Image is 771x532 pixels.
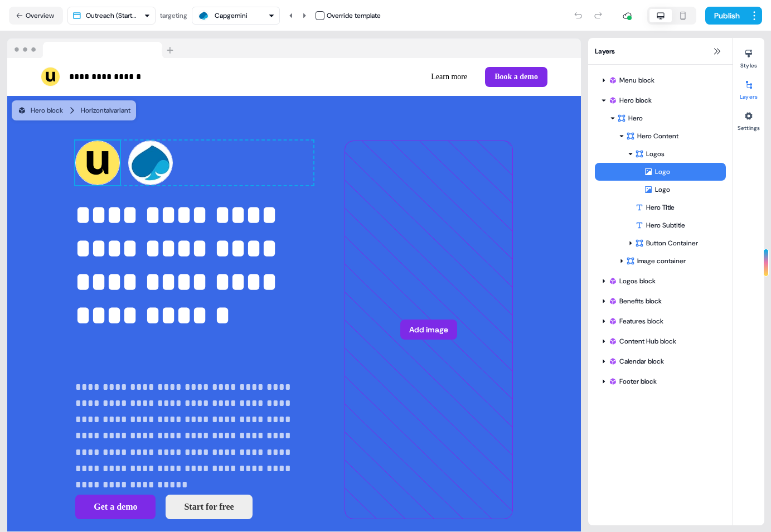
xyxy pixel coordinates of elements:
[327,10,381,21] div: Override template
[595,312,726,330] div: Features block
[400,320,457,340] button: Add image
[595,332,726,350] div: Content Hub block
[595,127,726,252] div: Hero ContentLogosLogoLogoHero TitleHero SubtitleButton Container
[733,107,764,132] button: Settings
[595,163,726,181] div: Logo
[595,91,726,270] div: Hero blockHeroHero ContentLogosLogoLogoHero TitleHero SubtitleButton ContainerImage container
[588,38,733,65] div: Layers
[485,67,547,87] button: Book a demo
[626,130,721,142] div: Hero Content
[595,252,726,270] div: Image container
[595,199,726,216] div: Hero Title
[595,373,726,390] div: Footer block
[733,45,764,69] button: Styles
[608,75,721,86] div: Menu block
[635,220,726,231] div: Hero Subtitle
[733,76,764,100] button: Layers
[608,296,721,307] div: Benefits block
[17,105,63,116] div: Hero block
[595,216,726,234] div: Hero Subtitle
[595,292,726,310] div: Benefits block
[608,336,721,347] div: Content Hub block
[626,255,721,267] div: Image container
[644,184,726,195] div: Logo
[75,495,156,519] button: Get a demo
[7,38,178,59] img: Browser topbar
[608,356,721,367] div: Calendar block
[608,316,721,327] div: Features block
[81,105,130,116] div: Horizontal variant
[160,10,187,21] div: targeting
[608,95,721,106] div: Hero block
[635,148,721,159] div: Logos
[215,10,248,21] div: Capgemini
[595,272,726,290] div: Logos block
[595,234,726,252] div: Button Container
[166,495,252,519] button: Start for free
[422,67,476,87] button: Learn more
[299,67,548,87] div: Learn moreBook a demo
[9,7,63,25] button: Overview
[75,495,313,519] div: Get a demoStart for free
[635,238,721,249] div: Button Container
[705,7,746,25] button: Publish
[644,166,726,177] div: Logo
[608,275,721,287] div: Logos block
[595,109,726,270] div: HeroHero ContentLogosLogoLogoHero TitleHero SubtitleButton ContainerImage container
[608,376,721,387] div: Footer block
[86,10,139,21] div: Outreach (Starter)
[595,352,726,370] div: Calendar block
[617,113,721,124] div: Hero
[345,141,513,520] div: Add image
[595,181,726,199] div: Logo
[595,71,726,89] div: Menu block
[192,7,280,25] button: Capgemini
[595,145,726,199] div: LogosLogoLogo
[635,202,726,213] div: Hero Title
